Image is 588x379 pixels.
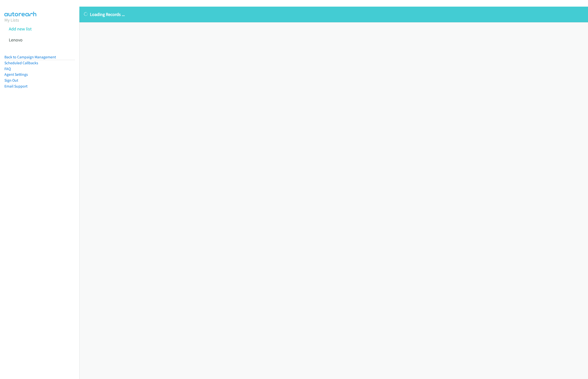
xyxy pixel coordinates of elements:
[4,78,18,83] a: Sign Out
[4,84,27,88] a: Email Support
[9,37,23,43] a: Lenovo
[84,11,584,18] p: Loading Records ...
[4,55,56,59] a: Back to Campaign Management
[4,61,38,65] a: Scheduled Callbacks
[4,72,28,77] a: Agent Settings
[9,26,32,32] a: Add new list
[4,66,11,71] a: FAQ
[4,17,19,23] a: My Lists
